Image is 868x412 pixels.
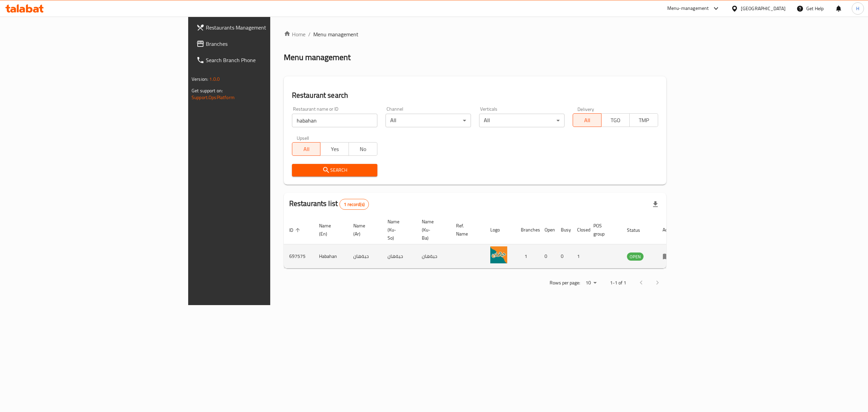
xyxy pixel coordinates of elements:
[627,226,649,234] span: Status
[292,142,321,156] button: All
[573,113,601,127] button: All
[515,216,539,244] th: Branches
[593,222,613,238] span: POS group
[490,246,507,263] img: Habahan
[856,5,859,12] span: H
[353,222,374,238] span: Name (Ar)
[191,52,333,68] a: Search Branch Phone
[550,279,580,287] p: Rows per page:
[627,253,644,261] span: OPEN
[416,244,451,268] td: حبةهان
[632,115,655,125] span: TMP
[191,36,333,52] a: Branches
[289,199,369,210] h2: Restaurants list
[339,199,369,210] div: Total records count
[601,113,630,127] button: TGO
[555,244,572,268] td: 0
[386,114,471,127] div: All
[388,218,408,242] span: Name (Ku-So)
[292,90,658,100] h2: Restaurant search
[192,86,223,95] span: Get support on:
[422,218,442,242] span: Name (Ku-Ba)
[577,107,594,111] label: Delivery
[284,30,666,38] nav: breadcrumb
[295,144,318,154] span: All
[555,216,572,244] th: Busy
[319,222,340,238] span: Name (En)
[206,23,328,32] span: Restaurants Management
[583,278,599,288] div: Rows per page:
[340,201,369,208] span: 1 record(s)
[610,279,626,287] p: 1-1 of 1
[284,216,680,268] table: enhanced table
[539,216,555,244] th: Open
[572,244,588,268] td: 1
[515,244,539,268] td: 1
[539,244,555,268] td: 0
[456,222,477,238] span: Ref. Name
[576,115,599,125] span: All
[192,75,208,83] span: Version:
[349,142,377,156] button: No
[292,114,377,127] input: Search for restaurant name or ID..
[297,135,309,140] label: Upsell
[320,142,349,156] button: Yes
[209,75,220,83] span: 1.0.0
[191,19,333,36] a: Restaurants Management
[657,216,680,244] th: Action
[629,113,658,127] button: TMP
[741,5,786,12] div: [GEOGRAPHIC_DATA]
[206,40,328,48] span: Branches
[284,52,351,63] h2: Menu management
[313,30,358,38] span: Menu management
[604,115,627,125] span: TGO
[647,196,664,212] div: Export file
[348,244,382,268] td: حبةهان
[667,4,709,13] div: Menu-management
[323,144,346,154] span: Yes
[206,56,328,64] span: Search Branch Phone
[292,164,377,176] button: Search
[192,93,235,102] a: Support.OpsPlatform
[297,166,372,174] span: Search
[289,226,302,234] span: ID
[572,216,588,244] th: Closed
[382,244,416,268] td: حبةهان
[352,144,375,154] span: No
[485,216,515,244] th: Logo
[479,114,565,127] div: All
